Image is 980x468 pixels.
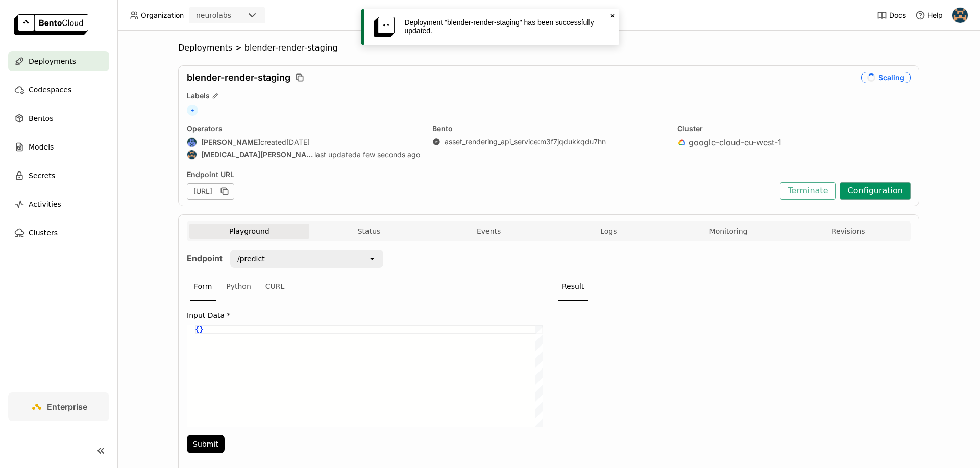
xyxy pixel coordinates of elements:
div: Result [558,273,588,301]
input: Selected neurolabs. [232,11,233,21]
a: Codespaces [8,80,109,100]
a: Bentos [8,108,109,129]
span: blender-render-staging [187,72,290,83]
span: } [199,325,203,333]
span: > [232,43,244,53]
strong: [PERSON_NAME] [201,138,260,147]
span: [DATE] [286,138,310,147]
div: Operators [187,124,420,133]
a: Models [8,137,109,157]
button: Monitoring [669,224,789,239]
div: neurolabs [196,10,231,20]
div: Cluster [677,124,911,133]
span: { [195,325,199,333]
a: Activities [8,194,109,214]
a: Docs [877,10,906,20]
button: Revisions [788,224,908,239]
strong: [MEDICAL_DATA][PERSON_NAME] [201,150,314,159]
span: Help [927,11,943,20]
div: CURL [261,273,289,301]
span: Secrets [29,169,55,182]
div: created [187,137,420,147]
span: Codespaces [29,84,71,96]
button: Submit [187,435,225,453]
button: Events [429,224,549,239]
div: Help [915,10,943,20]
button: Logs [549,224,669,239]
a: Clusters [8,223,109,243]
span: Deployments [29,55,76,67]
div: last updated [187,150,420,160]
div: Endpoint URL [187,170,775,179]
img: logo [14,14,88,35]
span: Enterprise [47,402,87,412]
svg: open [368,255,376,263]
div: /predict [237,254,265,264]
div: Deployment "blender-render-staging" has been successfully updated. [405,18,604,35]
span: + [187,105,198,116]
button: Terminate [780,182,836,200]
span: Deployments [178,43,232,53]
span: a few seconds ago [357,150,420,159]
img: Paul Pop [187,138,197,147]
svg: Close [608,12,617,20]
span: Clusters [29,227,58,239]
div: Python [222,273,255,301]
a: Enterprise [8,392,109,421]
span: google-cloud-eu-west-1 [689,137,781,147]
div: Scaling [861,72,911,83]
span: blender-render-staging [244,43,338,53]
a: asset_rendering_api_service:m3f7jqdukkqdu7hn [445,137,606,146]
button: Playground [189,224,309,239]
input: Selected /predict. [266,254,267,264]
span: Docs [889,11,906,20]
div: [URL] [187,183,234,200]
span: Models [29,141,54,153]
div: Labels [187,91,911,101]
img: Nikita Sergievskii [952,8,968,23]
div: Bento [432,124,666,133]
span: Activities [29,198,61,210]
div: Form [190,273,216,301]
img: Nikita Sergievskii [187,150,197,159]
span: Bentos [29,112,53,125]
strong: Endpoint [187,253,223,263]
nav: Breadcrumbs navigation [178,43,919,53]
label: Input Data * [187,311,543,319]
a: Deployments [8,51,109,71]
span: Organization [141,11,184,20]
a: Secrets [8,165,109,186]
button: Status [309,224,429,239]
i: loading [867,73,875,82]
button: Configuration [840,182,911,200]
